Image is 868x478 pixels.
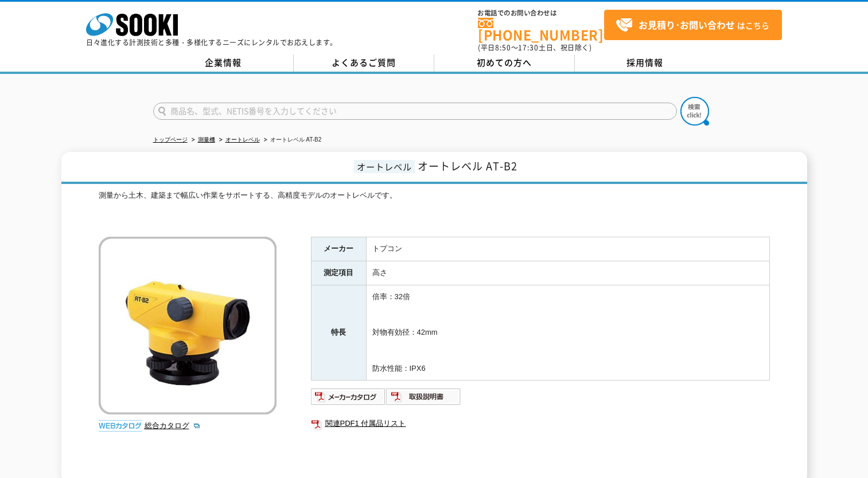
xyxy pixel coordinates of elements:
a: メーカーカタログ [311,395,386,404]
input: 商品名、型式、NETIS番号を入力してください [153,103,677,120]
p: 日々進化する計測技術と多種・多様化するニーズにレンタルでお応えします。 [86,39,337,46]
li: オートレベル AT-B2 [262,134,322,146]
span: オートレベル [354,160,415,173]
span: 8:50 [495,42,511,53]
th: メーカー [311,237,366,261]
img: btn_search.png [680,97,709,126]
span: お電話でのお問い合わせは [478,10,604,17]
th: 特長 [311,285,366,381]
td: トプコン [366,237,769,261]
div: 測量から土木、建築まで幅広い作業をサポートする、高精度モデルのオートレベルです。 [99,190,770,225]
strong: お見積り･お問い合わせ [639,18,735,32]
a: 初めての方へ [434,54,575,72]
img: webカタログ [99,420,142,432]
a: 採用情報 [575,54,715,72]
span: オートレベル AT-B2 [418,158,517,174]
a: 関連PDF1 付属品リスト [311,416,770,431]
td: 倍率：32倍 対物有効径：42mm 防水性能：IPX6 [366,285,769,381]
a: お見積り･お問い合わせはこちら [604,10,782,40]
td: 高さ [366,261,769,285]
a: 取扱説明書 [386,395,461,404]
th: 測定項目 [311,261,366,285]
img: オートレベル AT-B2 [99,237,277,414]
span: はこちら [616,17,769,34]
a: よくあるご質問 [294,54,434,72]
a: オートレベル [225,136,260,143]
a: トップページ [153,136,188,143]
a: [PHONE_NUMBER] [478,18,604,41]
img: メーカーカタログ [311,387,386,406]
span: 17:30 [518,42,539,53]
span: (平日 ～ 土日、祝日除く) [478,42,591,53]
span: 初めての方へ [477,56,532,69]
a: 総合カタログ [145,421,201,430]
a: 測量機 [198,136,215,143]
img: 取扱説明書 [386,387,461,406]
a: 企業情報 [153,54,294,72]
